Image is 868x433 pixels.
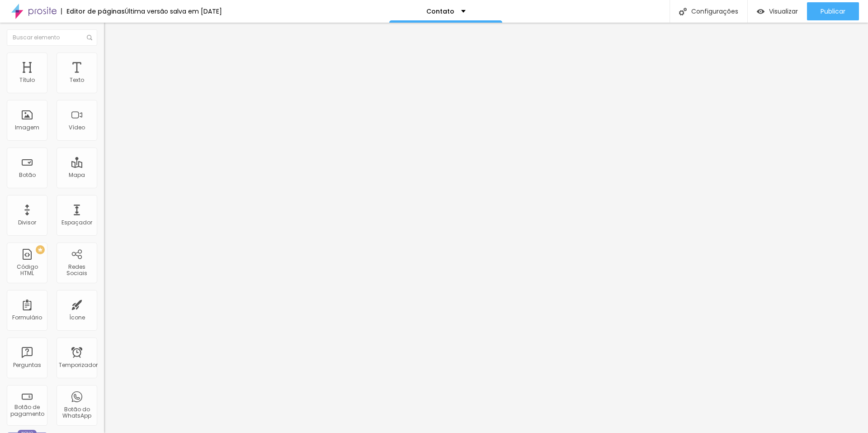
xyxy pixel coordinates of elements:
font: Botão [19,171,36,179]
font: Espaçador [61,219,92,226]
font: Título [19,76,35,84]
font: Visualizar [769,7,798,16]
font: Formulário [12,314,42,321]
font: Imagem [15,124,39,131]
iframe: Editor [104,23,868,433]
font: Botão do WhatsApp [62,405,91,419]
font: Perguntas [13,361,41,369]
font: Texto [70,76,84,84]
button: Visualizar [748,2,807,20]
font: Contato [426,7,454,16]
font: Configurações [691,7,738,16]
font: Vídeo [69,124,85,131]
font: Última versão salva em [DATE] [125,7,222,16]
button: Publicar [807,2,859,20]
font: Ícone [69,314,85,321]
font: Editor de páginas [66,7,125,16]
input: Buscar elemento [7,29,97,46]
font: Temporizador [59,361,98,369]
font: Botão de pagamento [10,403,44,417]
font: Publicar [821,7,845,16]
font: Código HTML [17,263,38,277]
img: Ícone [679,8,687,15]
font: Mapa [69,171,85,179]
img: view-1.svg [757,8,764,15]
font: Divisor [18,219,36,226]
font: Redes Sociais [66,263,87,277]
img: Ícone [87,35,92,40]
